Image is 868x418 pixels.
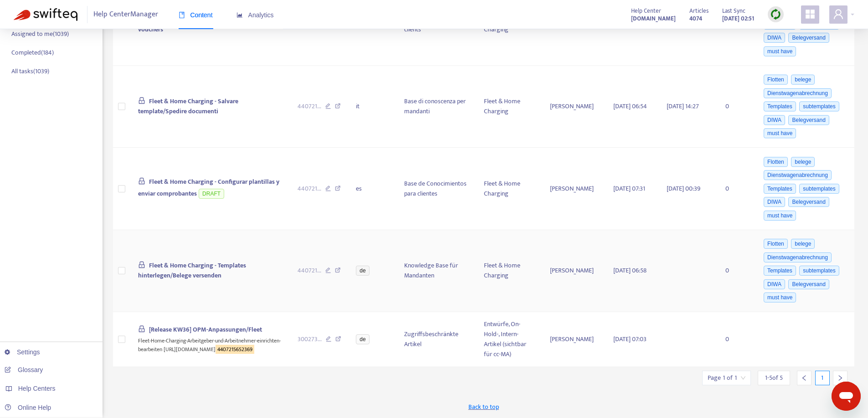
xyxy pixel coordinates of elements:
td: Zugriffsbeschränkte Artikel [397,312,477,367]
span: [DATE] 00:39 [667,183,700,194]
td: Fleet & Home Charging [477,148,543,230]
span: must have [764,292,796,302]
div: 1 [815,371,830,385]
td: Entwürfe, On-Hold-, Intern-Artikel (sichtbar für cc-MA) [477,312,543,367]
span: Help Centers [18,385,56,392]
td: Base de Conocimientos para clientes [397,148,477,230]
span: DIWA [764,197,785,207]
img: sync.dc5367851b00ba804db3.png [770,9,781,20]
span: Flotten [764,75,788,85]
span: left [801,375,807,381]
span: [DATE] 07:31 [613,183,645,194]
span: Flotten [764,239,788,249]
td: [PERSON_NAME] [543,230,606,312]
span: Content [179,11,213,19]
span: book [179,12,185,18]
td: [PERSON_NAME] [543,148,606,230]
a: Glossary [5,366,43,373]
a: Settings [5,348,40,356]
span: [DATE] 14:27 [667,101,699,111]
span: lock [138,177,145,185]
span: 440721 ... [298,184,321,194]
span: Articles [689,6,709,16]
sqkw: 4407215652369 [216,345,254,354]
span: lock [138,97,145,104]
p: All tasks ( 1039 ) [11,66,49,76]
span: DRAFT [199,189,224,199]
span: Help Center Manager [93,6,158,23]
span: Belegversand [788,33,829,43]
span: Belegversand [788,115,829,125]
span: de [356,266,369,276]
span: subtemplates [799,101,839,111]
span: 1 - 5 of 5 [765,373,783,383]
span: [DATE] 06:58 [613,265,647,276]
td: 0 [718,148,755,230]
p: Assigned to me ( 1039 ) [11,29,69,39]
span: subtemplates [799,266,839,276]
td: 0 [718,312,755,367]
strong: [DOMAIN_NAME] [631,14,676,24]
span: lock [138,325,145,332]
span: DIWA [764,279,785,289]
td: 0 [718,230,755,312]
p: Completed ( 184 ) [11,48,54,57]
span: Belegversand [788,197,829,207]
td: Fleet & Home Charging [477,66,543,148]
span: Help Center [631,6,661,16]
span: Flotten [764,157,788,167]
span: must have [764,46,796,56]
td: Fleet & Home Charging [477,230,543,312]
span: Templates [764,184,796,194]
td: [PERSON_NAME] [543,66,606,148]
span: Last Sync [722,6,745,16]
a: Online Help [5,404,51,411]
div: Fleet-Home-Charging-Arbeitgeber-und-Arbeitnehmer-einrichten-bearbeiten [URL][DOMAIN_NAME] [138,335,282,353]
span: Fleet & Home Charging - Configurar plantillas y enviar comprobantes [138,176,279,199]
span: Dienstwagenabrechnung [764,252,832,262]
span: belege [791,157,815,167]
strong: [DATE] 02:51 [722,14,754,24]
span: de [356,334,369,344]
td: [PERSON_NAME] [543,312,606,367]
span: Dienstwagenabrechnung [764,170,832,180]
span: belege [791,239,815,249]
td: Knowledge Base für Mandanten [397,230,477,312]
span: [Release KW36] OPM-Anpassungen/Fleet [149,324,262,335]
span: Templates [764,266,796,276]
span: must have [764,128,796,138]
span: [DATE] 07:03 [613,334,647,344]
span: subtemplates [799,184,839,194]
span: area-chart [236,12,243,18]
span: [DATE] 06:54 [613,101,647,111]
span: Templates [764,101,796,111]
span: appstore [805,9,816,20]
span: Dienstwagenabrechnung [764,88,832,98]
span: Fleet & Home Charging - Salvare template/Spedire documenti [138,96,238,116]
span: user [833,9,844,20]
td: 0 [718,66,755,148]
span: right [837,375,843,381]
a: [DOMAIN_NAME] [631,13,676,24]
td: it [349,66,397,148]
td: es [349,148,397,230]
strong: 4074 [689,14,702,24]
td: Base di conoscenza per mandanti [397,66,477,148]
span: must have [764,211,796,221]
iframe: Schaltfläche zum Öffnen des Messaging-Fensters [832,382,861,411]
span: DIWA [764,33,785,43]
span: 300273 ... [298,334,322,344]
img: Swifteq [14,8,77,21]
span: 440721 ... [298,266,321,276]
span: belege [791,75,815,85]
span: lock [138,261,145,268]
span: Analytics [236,11,274,19]
span: Belegversand [788,279,829,289]
span: 440721 ... [298,101,321,111]
span: Fleet & Home Charging - Templates hinterlegen/Belege versenden [138,260,246,281]
span: DIWA [764,115,785,125]
span: Back to top [468,402,499,412]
